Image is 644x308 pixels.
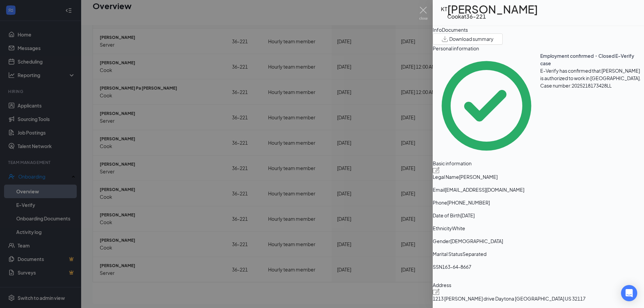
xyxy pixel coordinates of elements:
span: Email [433,186,445,193]
span: White [452,225,465,231]
span: Legal Name [433,173,459,181]
span: E-Verify has confirmed that [PERSON_NAME] is authorized to work in [GEOGRAPHIC_DATA]. [540,68,641,81]
span: SSN [433,263,442,270]
span: Ethnicity [433,224,452,232]
span: Marital Status [433,250,462,258]
div: Cook at 36-221 [447,13,538,20]
span: Employment confirmed・Closed E-Verify case [540,53,634,66]
div: Info [433,26,442,33]
svg: CheckmarkCircle [433,52,540,160]
span: 163-64-8667 [442,264,471,270]
span: [PHONE_NUMBER] [447,199,490,206]
span: Basic information [433,160,644,167]
span: Phone [433,199,447,206]
span: Date of Birth [433,212,460,219]
div: Documents [442,26,468,33]
button: Download summary [433,33,503,45]
span: 1213 [PERSON_NAME] drive Daytona [GEOGRAPHIC_DATA] US 32117 [433,295,586,302]
span: [DEMOGRAPHIC_DATA] [450,238,503,244]
span: Address [433,281,644,289]
h1: [PERSON_NAME] [447,5,538,13]
span: [PERSON_NAME] [459,174,498,180]
span: Separated [462,251,486,257]
span: Case number: 2025218173428LL [540,82,612,89]
span: [EMAIL_ADDRESS][DOMAIN_NAME] [445,187,524,193]
span: Gender [433,237,450,245]
span: Download summary [449,35,494,43]
div: KT [441,5,447,13]
span: Personal information [433,45,644,52]
span: [DATE] [460,212,475,218]
div: Open Intercom Messenger [621,285,637,301]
